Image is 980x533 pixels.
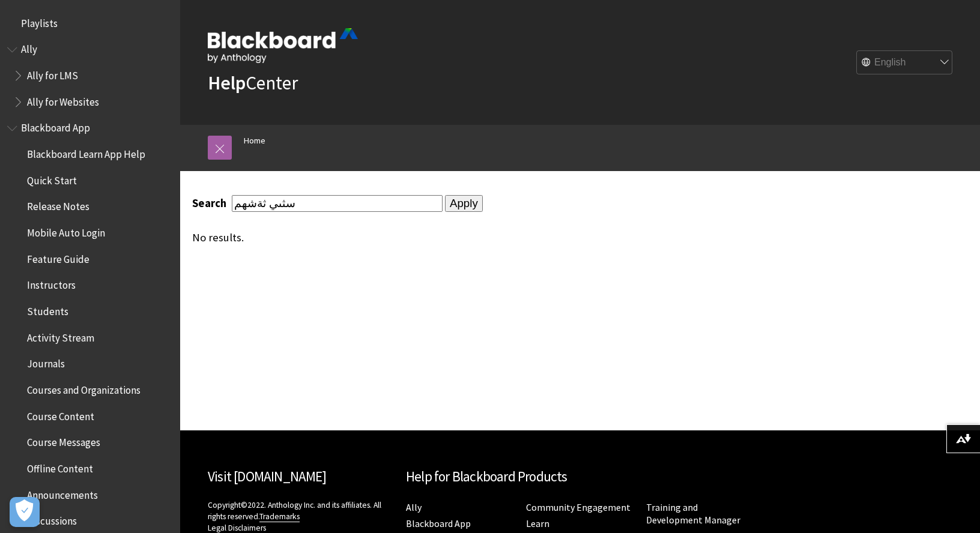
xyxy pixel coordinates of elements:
label: Search [192,196,229,210]
span: Feature Guide [27,249,89,265]
div: No results. [192,231,790,244]
nav: Book outline for Anthology Ally Help [7,40,173,112]
a: Training and Development Manager [646,501,740,526]
span: Blackboard App [21,118,90,134]
nav: Book outline for Playlists [7,13,173,34]
a: Visit [DOMAIN_NAME] [208,468,326,485]
input: Apply [445,195,483,212]
span: Mobile Auto Login [27,223,105,239]
span: Courses and Organizations [27,380,141,396]
a: Community Engagement [526,501,631,514]
span: Discussions [27,511,77,527]
a: Blackboard App [406,517,471,530]
span: Ally [21,40,37,56]
span: Offline Content [27,459,93,475]
span: Announcements [27,485,98,501]
span: Ally for LMS [27,65,78,82]
span: Course Messages [27,433,100,449]
button: Open Preferences [10,497,40,527]
a: Learn [526,517,549,530]
strong: Help [208,71,246,95]
span: Activity Stream [27,328,94,344]
select: Site Language Selector [857,50,953,74]
span: Release Notes [27,197,89,213]
a: Ally [406,501,422,514]
img: Blackboard by Anthology [208,28,358,63]
span: Instructors [27,276,76,292]
h2: Help for Blackboard Products [406,466,754,487]
span: Students [27,301,68,318]
span: Ally for Websites [27,92,99,108]
a: Home [244,133,265,148]
span: Blackboard Learn App Help [27,144,145,160]
a: Trademarks [259,511,300,522]
span: Playlists [21,13,58,29]
span: Journals [27,354,65,370]
span: Quick Start [27,170,77,187]
span: Course Content [27,406,94,423]
a: HelpCenter [208,71,298,95]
